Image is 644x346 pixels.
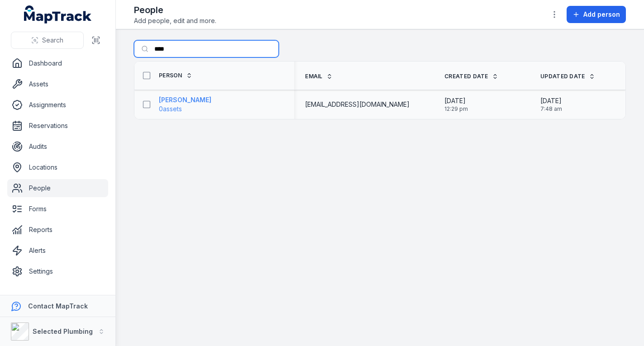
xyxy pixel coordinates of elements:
span: Add people, edit and more. [134,16,216,25]
a: Locations [7,158,108,176]
span: 12:29 pm [444,105,468,113]
span: Email [305,73,323,80]
strong: Contact MapTrack [28,302,88,310]
time: 1/14/2025, 12:29:42 PM [444,96,468,113]
a: MapTrack [24,5,92,24]
a: Assignments [7,96,108,114]
a: Dashboard [7,54,108,72]
a: Alerts [7,242,108,260]
h2: People [134,4,216,16]
a: Updated Date [540,73,595,80]
button: Add person [567,6,626,23]
strong: [PERSON_NAME] [159,95,211,104]
span: Created Date [444,73,488,80]
span: Person [159,72,182,79]
a: Settings [7,262,108,280]
strong: Selected Plumbing [33,327,93,335]
span: [EMAIL_ADDRESS][DOMAIN_NAME] [305,100,410,109]
a: Person [159,72,192,79]
span: Search [42,36,63,45]
a: Assets [7,75,108,93]
a: Created Date [444,73,498,80]
time: 8/18/2025, 7:48:18 AM [540,96,562,113]
span: 7:48 am [540,105,562,113]
a: Reservations [7,117,108,135]
a: People [7,179,108,197]
button: Search [11,32,84,49]
a: Audits [7,137,108,156]
a: Email [305,73,333,80]
a: Forms [7,200,108,218]
span: Add person [583,10,620,19]
span: [DATE] [540,96,562,105]
a: Reports [7,221,108,239]
span: Updated Date [540,73,585,80]
span: 0 assets [159,104,182,114]
a: [PERSON_NAME]0assets [159,95,211,114]
span: [DATE] [444,96,468,105]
